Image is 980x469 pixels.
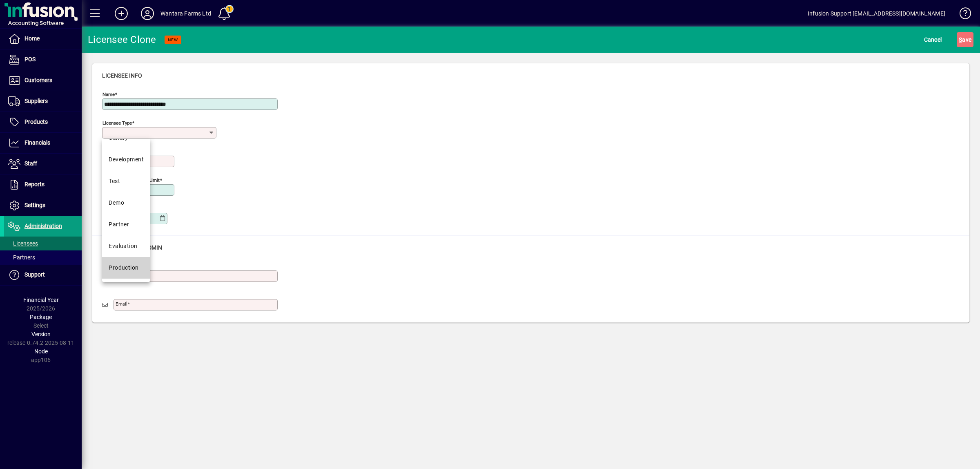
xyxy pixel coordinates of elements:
span: ave [959,33,971,46]
div: Wantara Farms Ltd [160,7,211,20]
a: Partners [4,250,82,264]
span: S [959,36,962,43]
mat-option: Production [102,257,150,279]
span: Licensee Info [102,72,142,79]
span: Package [30,314,52,320]
span: Partners [8,254,35,261]
a: POS [4,49,82,70]
mat-option: Development [102,149,150,170]
mat-option: Partner [102,214,150,235]
span: Cancel [924,33,942,46]
span: NEW [168,37,178,42]
span: Settings [24,202,45,208]
mat-option: Test [102,170,150,192]
div: Development [109,155,144,164]
div: Test [109,177,120,185]
mat-label: Email [116,301,127,307]
span: Node [34,348,48,355]
a: Knowledge Base [953,2,970,28]
span: Suppliers [24,98,48,104]
span: Financial Year [23,297,59,303]
span: Administration [24,223,62,229]
span: Products [24,118,48,125]
div: Licensee Clone [88,33,156,46]
mat-option: Demo [102,192,150,214]
a: Licensees [4,237,82,250]
div: Infusion Support [EMAIL_ADDRESS][DOMAIN_NAME] [808,7,945,20]
a: Suppliers [4,91,82,112]
span: Staff [24,160,37,167]
a: Settings [4,195,82,216]
mat-option: Evaluation [102,235,150,257]
span: Financials [24,139,50,146]
a: Products [4,112,82,132]
div: Partner [109,220,129,229]
button: Save [957,32,973,47]
a: Support [4,265,82,285]
a: Home [4,29,82,49]
a: Staff [4,154,82,174]
span: Home [24,35,40,42]
span: POS [24,56,36,63]
button: Profile [134,6,160,21]
mat-error: Required [104,138,210,147]
span: Support [24,271,45,278]
mat-label: Licensee Type [102,120,132,126]
div: Evaluation [109,242,137,250]
mat-label: Name [102,92,115,97]
span: Reports [24,181,45,188]
a: Reports [4,174,82,195]
span: Licensees [8,240,38,247]
button: Add [108,6,134,21]
span: Customers [24,77,52,83]
div: Production [109,264,138,272]
span: Version [31,331,51,337]
button: Cancel [922,32,944,47]
a: Financials [4,133,82,153]
a: Customers [4,70,82,91]
div: Demo [109,199,124,207]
